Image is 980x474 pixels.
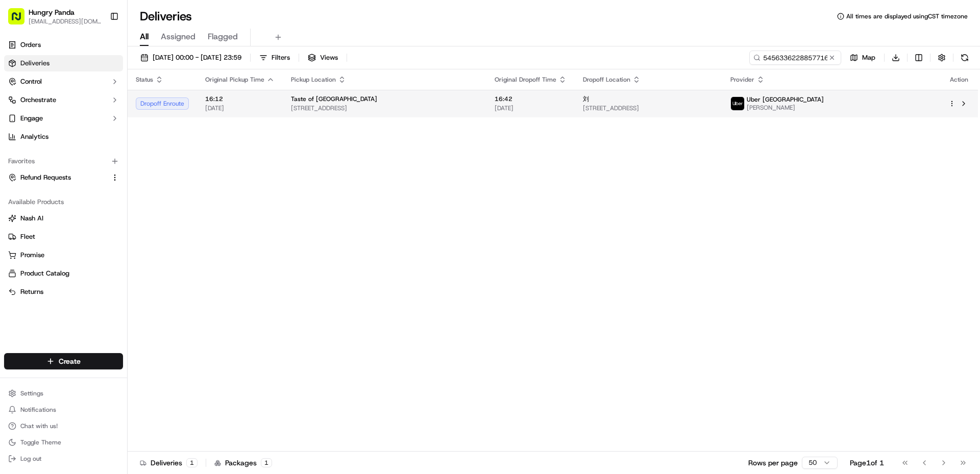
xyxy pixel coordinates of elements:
span: Analytics [20,132,48,141]
button: Hungry Panda [29,7,75,17]
img: uber-new-logo.jpeg [731,97,744,110]
button: Views [303,51,342,65]
span: Returns [20,287,43,296]
button: Notifications [4,403,123,417]
a: Fleet [8,232,119,241]
span: Promise [20,251,44,260]
span: Settings [20,389,43,397]
span: Refund Requests [20,173,71,182]
span: Fleet [20,232,35,241]
span: Notifications [20,406,56,414]
span: All times are displayed using CST timezone [846,12,968,20]
span: Product Catalog [20,269,69,278]
input: Type to search [749,51,841,65]
button: Returns [4,284,123,300]
span: [PERSON_NAME] [747,104,824,112]
span: Uber [GEOGRAPHIC_DATA] [747,95,824,104]
span: Pickup Location [291,76,336,84]
button: Refund Requests [4,169,123,186]
div: Packages [214,458,272,468]
span: Toggle Theme [20,438,61,446]
button: Engage [4,110,123,127]
button: Fleet [4,229,123,245]
div: Action [948,76,970,84]
button: [EMAIL_ADDRESS][DOMAIN_NAME] [29,17,102,26]
span: Taste of [GEOGRAPHIC_DATA] [291,95,377,103]
span: [DATE] [495,104,567,112]
span: Flagged [208,31,238,43]
a: Deliveries [4,55,123,71]
button: Hungry Panda[EMAIL_ADDRESS][DOMAIN_NAME] [4,4,106,29]
span: Pylon [102,36,124,43]
a: Powered byPylon [72,35,124,43]
span: Dropoff Location [583,76,630,84]
span: Chat with us! [20,422,58,430]
div: 1 [186,458,198,467]
p: Rows per page [748,458,798,468]
span: Control [20,77,42,86]
button: Settings [4,386,123,401]
span: All [140,31,149,43]
span: Filters [272,53,290,62]
span: Create [59,356,81,366]
span: Map [862,53,875,62]
button: Product Catalog [4,265,123,282]
span: [STREET_ADDRESS] [291,104,478,112]
a: Nash AI [8,214,119,223]
a: Analytics [4,129,123,145]
button: Log out [4,452,123,466]
button: Toggle Theme [4,435,123,450]
a: Orders [4,37,123,53]
button: [DATE] 00:00 - [DATE] 23:59 [136,51,246,65]
span: Original Pickup Time [205,76,264,84]
button: Create [4,353,123,369]
span: Engage [20,114,43,123]
div: Page 1 of 1 [850,458,884,468]
div: Favorites [4,153,123,169]
button: Filters [255,51,295,65]
span: Log out [20,455,41,463]
a: Returns [8,287,119,296]
span: 16:42 [495,95,567,103]
a: Product Catalog [8,269,119,278]
span: Assigned [161,31,195,43]
span: [STREET_ADDRESS] [583,104,714,112]
span: [DATE] [205,104,275,112]
div: 1 [261,458,272,467]
span: Views [320,53,338,62]
span: Original Dropoff Time [495,76,556,84]
span: [DATE] 00:00 - [DATE] 23:59 [153,53,241,62]
span: 刘 [583,95,589,103]
span: Status [136,76,153,84]
div: Available Products [4,194,123,210]
span: Deliveries [20,59,50,68]
div: Deliveries [140,458,198,468]
span: Provider [730,76,754,84]
span: Orchestrate [20,95,56,105]
button: Control [4,73,123,90]
span: 16:12 [205,95,275,103]
a: Promise [8,251,119,260]
button: Chat with us! [4,419,123,433]
button: Map [845,51,880,65]
button: Nash AI [4,210,123,227]
h1: Deliveries [140,8,192,24]
button: Orchestrate [4,92,123,108]
button: Refresh [958,51,972,65]
button: Promise [4,247,123,263]
span: Nash AI [20,214,43,223]
span: Orders [20,40,41,49]
a: Refund Requests [8,173,107,182]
